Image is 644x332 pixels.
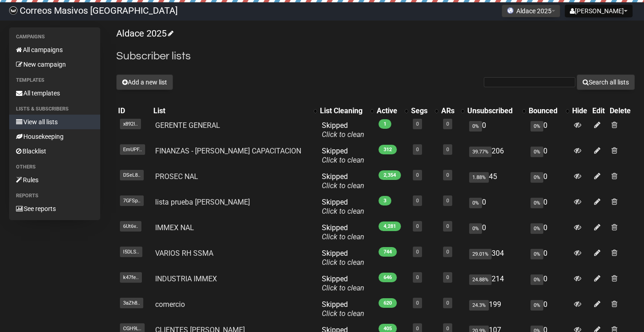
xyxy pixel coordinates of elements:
[469,223,482,234] span: 0%
[120,298,143,308] span: 3aZh8..
[527,296,570,322] td: 0
[527,271,570,296] td: 0
[416,326,419,332] a: 0
[9,32,100,42] li: Campaigns
[465,220,527,245] td: 0
[441,106,457,116] div: ARs
[322,284,364,292] a: Click to clean
[320,106,366,116] div: List Cleaning
[322,309,364,318] a: Click to clean
[322,147,364,164] span: Skipped
[527,245,570,271] td: 0
[527,220,570,245] td: 0
[9,6,17,15] img: 5a94bb40b1aaae2bb027a6ccc5d0e556
[9,201,100,216] a: See reports
[469,121,482,132] span: 0%
[322,156,364,164] a: Click to clean
[409,105,439,117] th: Segs: No sort applied, activate to apply an ascending sort
[9,57,100,72] a: New campaign
[155,300,185,309] a: comercio
[120,144,145,155] span: EmUPF..
[322,172,364,190] span: Skipped
[322,130,364,139] a: Click to clean
[9,115,100,129] a: View all lists
[116,28,172,39] a: Aldace 2025
[155,274,217,283] a: INDUSTRIA IMMEX
[502,5,560,17] button: Aldace 2025
[322,181,364,190] a: Click to clean
[120,272,142,283] span: k47fe..
[469,198,482,208] span: 0%
[527,105,570,117] th: Bounced: No sort applied, activate to apply an ascending sort
[469,300,489,311] span: 24.3%
[9,129,100,144] a: Housekeeping
[416,274,419,280] a: 0
[465,245,527,271] td: 304
[465,271,527,296] td: 214
[530,249,543,259] span: 0%
[318,105,375,117] th: List Cleaning: No sort applied, activate to apply an ascending sort
[469,172,489,183] span: 1.88%
[9,162,100,173] li: Others
[416,121,419,127] a: 0
[379,273,397,282] span: 646
[9,86,100,100] a: All templates
[416,249,419,255] a: 0
[155,198,250,206] a: lista prueba [PERSON_NAME]
[322,232,364,241] a: Click to clean
[9,173,100,187] a: Rules
[527,143,570,169] td: 0
[465,194,527,220] td: 0
[120,247,142,257] span: l5DLS..
[155,249,213,258] a: VARIOS RH SSMA
[469,147,492,157] span: 39.77%
[416,198,419,204] a: 0
[530,198,543,208] span: 0%
[322,223,364,241] span: Skipped
[530,223,543,234] span: 0%
[153,106,309,116] div: List
[9,75,100,86] li: Templates
[155,172,198,181] a: PROSEC NAL
[322,258,364,267] a: Click to clean
[577,74,635,90] button: Search all lists
[416,223,419,229] a: 0
[527,194,570,220] td: 0
[120,119,141,129] span: x892I..
[465,169,527,194] td: 45
[118,106,150,116] div: ID
[377,106,400,116] div: Active
[379,247,397,257] span: 744
[467,106,518,116] div: Unsubscribed
[9,190,100,201] li: Reports
[530,300,543,311] span: 0%
[439,105,466,117] th: ARs: No sort applied, activate to apply an ascending sort
[120,170,144,180] span: DSeL8..
[570,105,591,117] th: Hide: No sort applied, sorting is disabled
[530,121,543,132] span: 0%
[155,147,301,155] a: FINANZAS - [PERSON_NAME] CAPACITACION
[590,105,608,117] th: Edit: No sort applied, sorting is disabled
[379,221,401,231] span: 4,281
[379,298,397,308] span: 620
[465,105,527,117] th: Unsubscribed: No sort applied, activate to apply an ascending sort
[530,147,543,157] span: 0%
[469,249,492,259] span: 29.01%
[375,105,409,117] th: Active: No sort applied, activate to apply an ascending sort
[465,117,527,143] td: 0
[322,207,364,216] a: Click to clean
[416,300,419,306] a: 0
[411,106,430,116] div: Segs
[465,143,527,169] td: 206
[446,326,449,332] a: 0
[446,223,449,229] a: 0
[592,106,606,116] div: Edit
[116,74,173,90] button: Add a new list
[610,106,633,116] div: Delete
[322,121,364,139] span: Skipped
[530,172,543,183] span: 0%
[9,42,100,57] a: All campaigns
[608,105,635,117] th: Delete: No sort applied, sorting is disabled
[446,249,449,255] a: 0
[527,169,570,194] td: 0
